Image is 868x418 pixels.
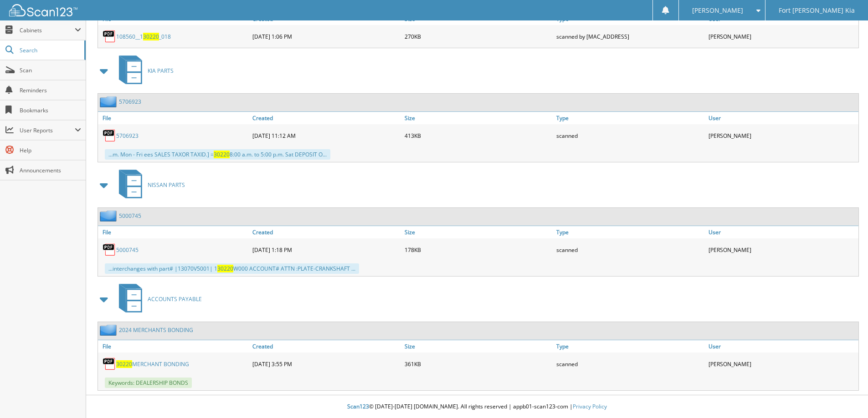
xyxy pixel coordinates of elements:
a: KIA PARTS [113,53,174,89]
div: ...m. Mon - Fri ees SALES TAXOR TAXID.] = 8:00 a.m. to 5:00 p.m. Sat DEPOSIT O... [105,149,330,160]
a: 30220MERCHANT BONDING [116,360,189,368]
a: 2024 MERCHANTS BONDING [119,326,193,334]
a: Type [554,112,706,124]
img: PDF.png [103,243,116,257]
div: 413KB [402,126,555,145]
a: Type [554,226,706,238]
span: 30220 [143,33,159,40]
a: ACCOUNTS PAYABLE [113,281,202,317]
span: Search [20,46,80,54]
span: Fort [PERSON_NAME] Kia [779,8,855,13]
div: ...interchanges with part# |13070V5001| 1 W000 ACCOUNT# ATTN :PLATE-CRANKSHAFT ... [105,263,359,274]
span: 30220 [214,151,230,158]
a: File [98,340,250,353]
a: 5000745 [119,212,141,220]
span: Keywords: DEALERSHIP BONDS [105,378,192,388]
img: folder2.png [100,324,119,336]
span: NISSAN PARTS [148,181,185,189]
img: PDF.png [103,357,116,371]
img: PDF.png [103,30,116,43]
span: 30220 [217,265,233,272]
span: Scan [20,66,81,74]
span: [PERSON_NAME] [692,8,743,13]
div: 361KB [402,355,555,373]
div: [DATE] 3:55 PM [250,355,402,373]
span: Scan123 [347,403,369,410]
a: 108560__130220_018 [116,33,171,40]
img: folder2.png [100,210,119,222]
div: [PERSON_NAME] [706,241,858,259]
span: User Reports [20,126,75,134]
div: [PERSON_NAME] [706,355,858,373]
a: Size [402,226,555,238]
div: [PERSON_NAME] [706,27,858,45]
a: Created [250,226,402,238]
a: 5000745 [116,246,139,254]
a: Size [402,112,555,124]
a: Privacy Policy [573,403,607,410]
div: [DATE] 1:18 PM [250,241,402,259]
div: 178KB [402,241,555,259]
div: scanned [554,355,706,373]
div: 270KB [402,27,555,45]
div: [DATE] 1:06 PM [250,27,402,45]
span: Announcements [20,166,81,174]
a: 5706923 [116,132,139,140]
a: File [98,112,250,124]
span: Bookmarks [20,106,81,114]
div: © [DATE]-[DATE] [DOMAIN_NAME]. All rights reserved | appb01-scan123-com | [86,396,868,418]
a: Created [250,340,402,353]
a: File [98,226,250,238]
span: ACCOUNTS PAYABLE [148,295,202,303]
a: Created [250,112,402,124]
span: Reminders [20,86,81,94]
a: Type [554,340,706,353]
a: 5706923 [119,98,141,106]
span: Help [20,146,81,154]
div: [PERSON_NAME] [706,126,858,145]
img: folder2.png [100,96,119,107]
a: User [706,112,858,124]
div: scanned by [MAC_ADDRESS] [554,27,706,45]
div: scanned [554,241,706,259]
span: Cabinets [20,26,75,34]
a: User [706,226,858,238]
div: [DATE] 11:12 AM [250,126,402,145]
a: NISSAN PARTS [113,167,185,203]
a: User [706,340,858,353]
img: PDF.png [103,129,116,142]
span: 30220 [116,360,132,368]
img: scan123-logo-white.svg [9,4,77,16]
a: Size [402,340,555,353]
div: scanned [554,126,706,145]
span: KIA PARTS [148,67,174,75]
